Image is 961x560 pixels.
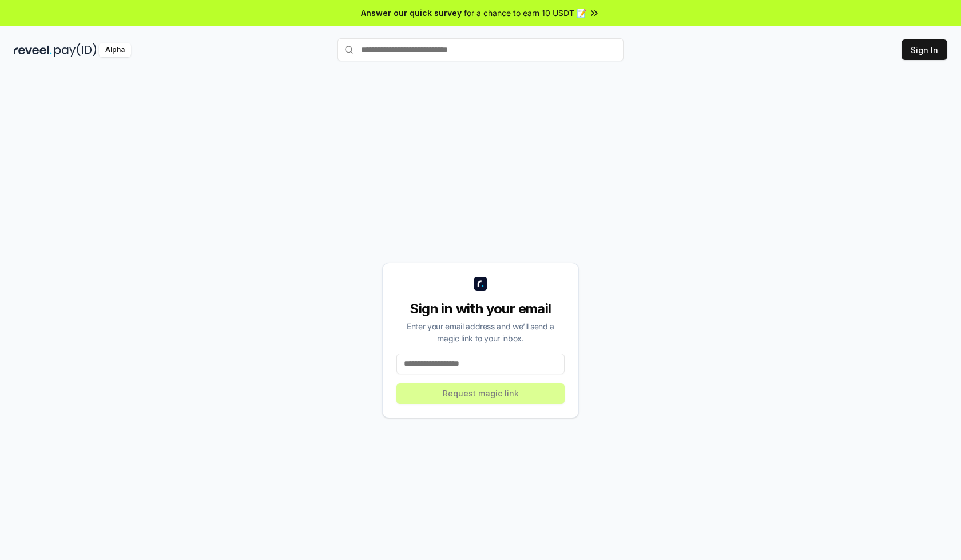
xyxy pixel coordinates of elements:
[396,300,565,318] div: Sign in with your email
[474,277,487,291] img: logo_small
[396,320,565,344] div: Enter your email address and we’ll send a magic link to your inbox.
[54,43,97,57] img: pay_id
[361,7,462,19] span: Answer our quick survey
[902,39,947,60] button: Sign In
[99,43,131,57] div: Alpha
[14,43,52,57] img: reveel_dark
[464,7,586,19] span: for a chance to earn 10 USDT 📝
